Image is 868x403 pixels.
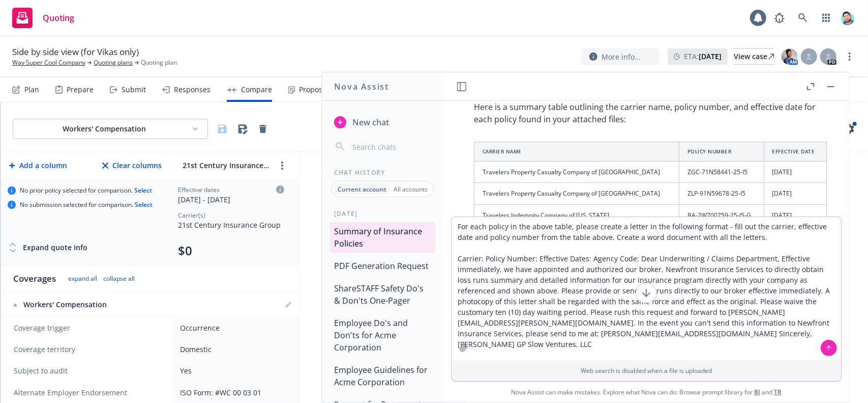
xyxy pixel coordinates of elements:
[764,142,826,162] th: Effective Date
[14,388,127,398] span: Alternate Employer Endorsement
[394,185,428,194] p: All accounts
[330,257,435,275] button: PDF Generation Request
[21,124,187,134] div: Workers' Compensation
[322,168,443,177] div: Chat History
[679,162,764,183] td: ZGC-71N58441-25-I5
[7,155,69,176] button: Add a column
[679,183,764,204] td: ZLP-91N59678-25-I5
[13,119,208,139] button: Workers' Compensation
[180,158,272,173] input: 21st Century Insurance Group
[338,185,386,194] p: Current account
[241,86,272,94] div: Compare
[174,86,211,94] div: Responses
[474,101,827,125] p: Here is a summary table outlining the carrier name, policy number, and effective date for each po...
[458,366,835,375] p: Web search is disabled when a file is uploaded
[282,299,294,311] a: editPencil
[178,211,284,220] div: Carrier(s)
[816,8,836,28] a: Switch app
[14,366,163,376] span: Subject to audit
[350,116,389,128] span: New chat
[840,10,856,26] img: photo
[330,314,435,357] button: Employee Do's and Don'ts for Acme Corporation
[103,275,135,283] button: collapse all
[679,142,764,162] th: Policy Number
[299,86,326,94] div: Propose
[178,243,192,259] button: $0
[774,388,782,396] a: TR
[8,4,78,32] a: Quoting
[474,142,679,162] th: Carrier Name
[180,323,288,333] div: Occurrence
[764,183,826,204] td: [DATE]
[14,344,163,355] span: Coverage territory
[474,183,679,204] td: Travelers Property Casualty Company of [GEOGRAPHIC_DATA]
[684,51,722,62] span: ETA :
[8,237,87,258] button: Expand quote info
[178,194,284,205] div: [DATE] - [DATE]
[782,48,798,65] img: photo
[12,58,85,67] a: Way Super Cool Company
[330,361,435,391] button: Employee Guidelines for Acme Corporation
[452,217,841,360] textarea: For each policy in the above table, please create a letter in the following format - fill out the...
[20,201,153,209] span: No submission selected for comparison.
[180,344,288,355] div: Domestic
[734,49,774,64] div: View case
[178,185,284,205] div: Click to edit column carrier quote details
[764,162,826,183] td: [DATE]
[20,186,152,195] span: No prior policy selected for comparison.
[330,279,435,310] button: ShareSTAFF Safety Do's & Don'ts One-Pager
[178,185,284,194] div: Effective dates
[100,155,164,176] button: Clear columns
[330,113,435,131] button: New chat
[141,58,177,67] span: Quoting plan
[13,273,56,285] div: Coverages
[793,8,813,28] a: Search
[122,86,146,94] div: Submit
[334,80,389,93] h1: Nova Assist
[14,323,163,333] span: Coverage trigger
[13,300,164,310] div: Workers' Compensation
[276,159,288,172] a: more
[94,58,133,67] a: Quoting plans
[67,86,94,94] div: Prepare
[844,50,856,63] a: more
[322,209,443,218] div: [DATE]
[474,162,679,183] td: Travelers Property Casualty Company of [GEOGRAPHIC_DATA]
[178,220,284,230] div: 21st Century Insurance Group
[602,51,641,62] span: More info...
[764,204,826,226] td: [DATE]
[68,275,97,283] button: expand all
[679,204,764,226] td: BA-2W700759-25-I5-G
[180,387,288,398] div: ISO Form: #WC 00 03 01
[511,382,782,402] span: Nova Assist can make mistakes. Explore what Nova can do: Browse prompt library for and
[43,14,74,22] span: Quoting
[24,86,39,94] div: Plan
[581,48,660,65] button: More info...
[754,388,760,396] a: BI
[474,204,679,226] td: Travelers Indemnity Company of [US_STATE]
[699,51,722,61] strong: [DATE]
[734,48,774,65] a: View case
[769,8,790,28] a: Report a Bug
[178,243,284,259] div: Total premium (click to edit billing info)
[180,365,288,376] div: Yes
[330,222,435,253] button: Summary of Insurance Policies
[12,46,139,58] span: Side by side view (for Vikas only)
[350,140,431,154] input: Search chats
